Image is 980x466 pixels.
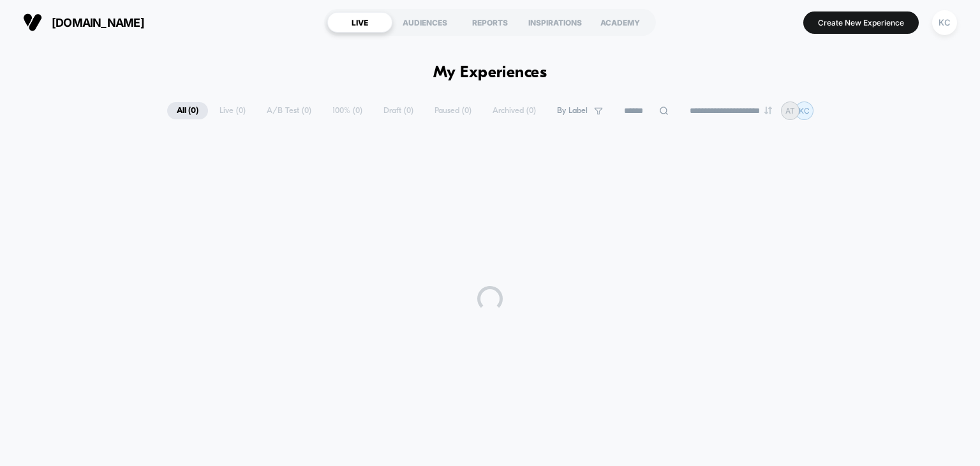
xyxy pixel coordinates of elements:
button: Create New Experience [803,11,919,34]
div: INSPIRATIONS [523,12,588,33]
button: KC [928,10,961,36]
span: [DOMAIN_NAME] [52,16,144,29]
img: Visually logo [23,13,42,32]
div: ACADEMY [588,12,653,33]
p: KC [799,106,810,116]
div: KC [932,10,957,35]
div: AUDIENCES [392,12,457,33]
img: end [764,107,772,114]
span: All ( 0 ) [167,102,208,119]
div: REPORTS [457,12,523,33]
h1: My Experiences [433,64,547,82]
div: LIVE [327,12,392,33]
p: AT [785,106,795,116]
span: By Label [557,106,588,116]
button: [DOMAIN_NAME] [19,12,148,33]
